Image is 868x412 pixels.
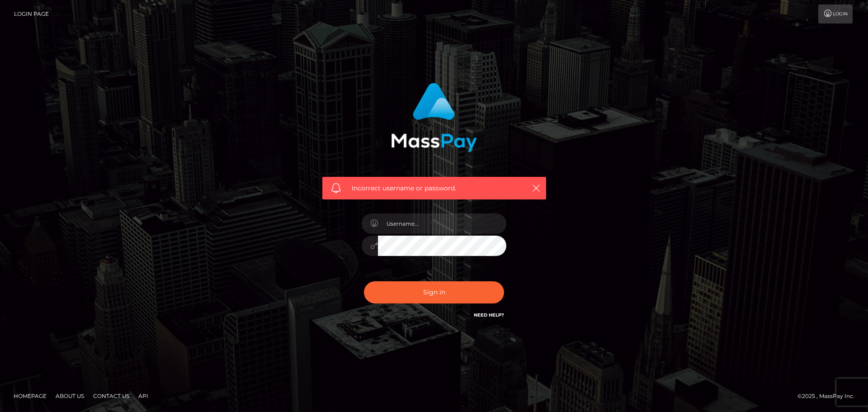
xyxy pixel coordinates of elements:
[10,389,50,403] a: Homepage
[474,312,504,318] a: Need Help?
[52,389,88,403] a: About Us
[818,5,853,24] a: Login
[90,389,133,403] a: Contact Us
[135,389,152,403] a: API
[364,281,504,303] button: Sign in
[14,5,49,24] a: Login Page
[352,184,517,193] span: Incorrect username or password.
[797,391,861,401] div: © 2025 , MassPay Inc.
[391,83,477,152] img: MassPay Login
[378,213,506,234] input: Username...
